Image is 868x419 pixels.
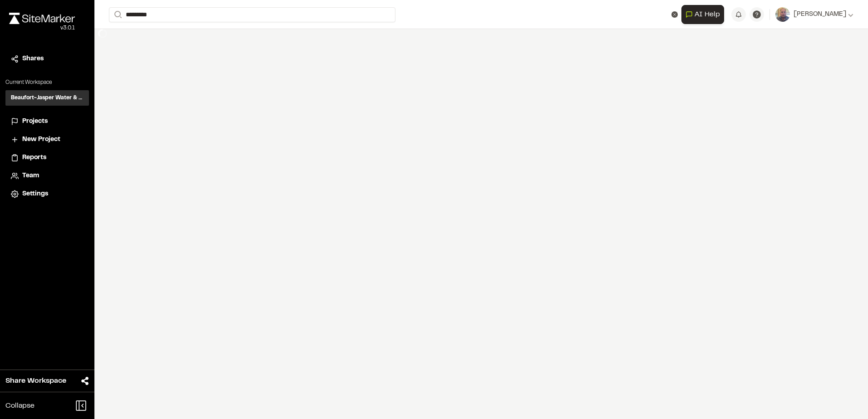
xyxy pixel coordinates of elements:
[5,78,89,87] p: Current Workspace
[5,375,66,386] span: Share Workspace
[11,135,84,145] a: New Project
[109,7,125,22] button: Search
[775,7,790,22] img: User
[11,189,84,199] a: Settings
[9,24,75,32] div: Oh geez...please don't...
[22,153,46,163] span: Reports
[11,153,84,163] a: Reports
[22,135,60,145] span: New Project
[9,13,75,24] img: rebrand.png
[5,400,35,411] span: Collapse
[11,171,84,181] a: Team
[695,9,720,20] span: AI Help
[11,117,84,127] a: Projects
[681,5,728,24] div: Open AI Assistant
[681,5,724,24] button: Open AI Assistant
[671,11,678,18] button: Clear text
[22,54,44,64] span: Shares
[22,117,48,127] span: Projects
[22,189,48,199] span: Settings
[11,94,84,102] h3: Beaufort-Jasper Water & Sewer Authority
[11,54,84,64] a: Shares
[794,10,846,19] span: [PERSON_NAME]
[775,7,853,22] button: [PERSON_NAME]
[22,171,39,181] span: Team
